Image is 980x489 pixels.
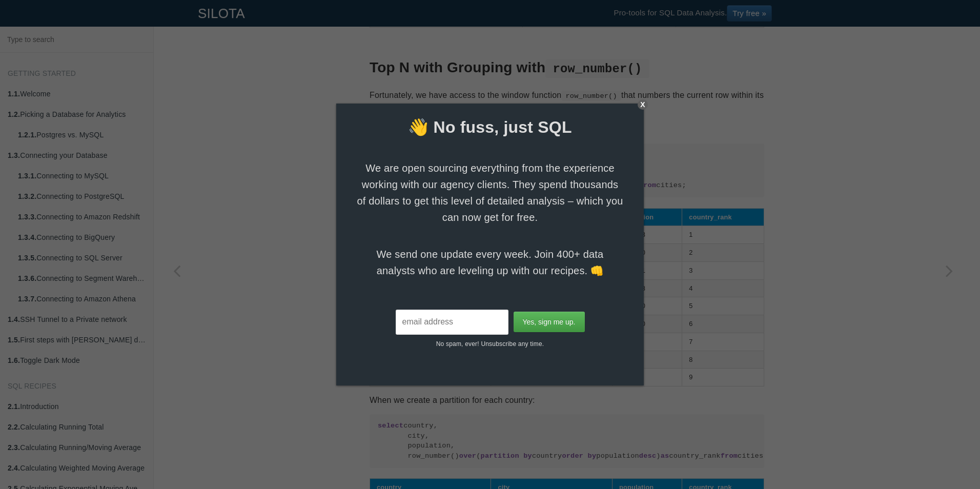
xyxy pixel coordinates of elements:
p: No spam, ever! Unsubscribe any time. [336,335,644,349]
span: We send one update every week. Join 400+ data analysts who are leveling up with our recipes. 👊 [357,246,623,279]
div: X [638,99,648,110]
input: email address [396,310,508,335]
input: Yes, sign me up. [514,312,585,332]
span: We are open sourcing everything from the experience working with our agency clients. They spend t... [357,160,623,226]
span: 👋 No fuss, just SQL [336,116,644,139]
